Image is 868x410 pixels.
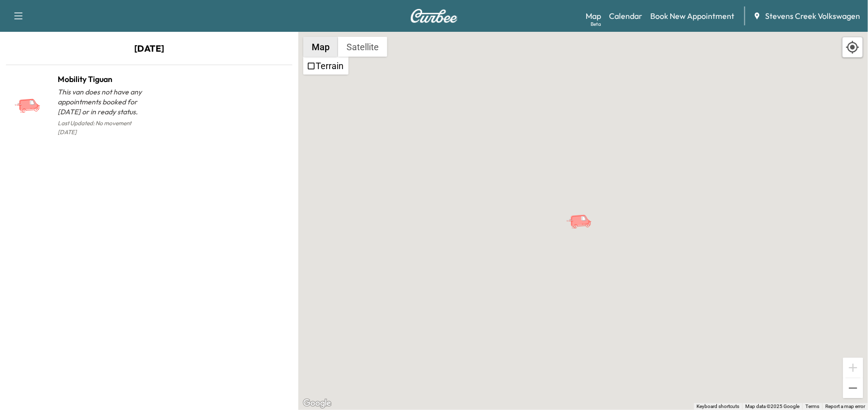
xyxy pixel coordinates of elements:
li: Terrain [304,58,347,74]
a: Open this area in Google Maps (opens a new window) [301,397,334,410]
div: Beta [591,20,601,28]
label: Terrain [316,61,344,71]
img: Curbee Logo [410,9,458,23]
button: Zoom out [843,378,863,398]
gmp-advanced-marker: Mobility Tiguan [566,204,601,221]
button: Show satellite imagery [338,37,387,57]
div: Recenter map [842,37,863,58]
span: Map data ©2025 Google [745,404,799,409]
ul: Show street map [303,57,348,75]
img: Google [301,397,334,410]
button: Show street map [303,37,338,57]
a: MapBeta [586,10,601,22]
span: Stevens Creek Volkswagen [765,10,860,22]
p: Last Updated: No movement [DATE] [58,117,149,139]
h1: Mobility Tiguan [58,73,149,85]
p: This van does not have any appointments booked for [DATE] or in ready status. [58,87,149,117]
a: Report a map error [825,404,865,409]
button: Zoom in [843,358,863,378]
a: Terms [805,404,819,409]
button: Keyboard shortcuts [696,403,739,410]
a: Book New Appointment [650,10,734,22]
a: Calendar [609,10,642,22]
